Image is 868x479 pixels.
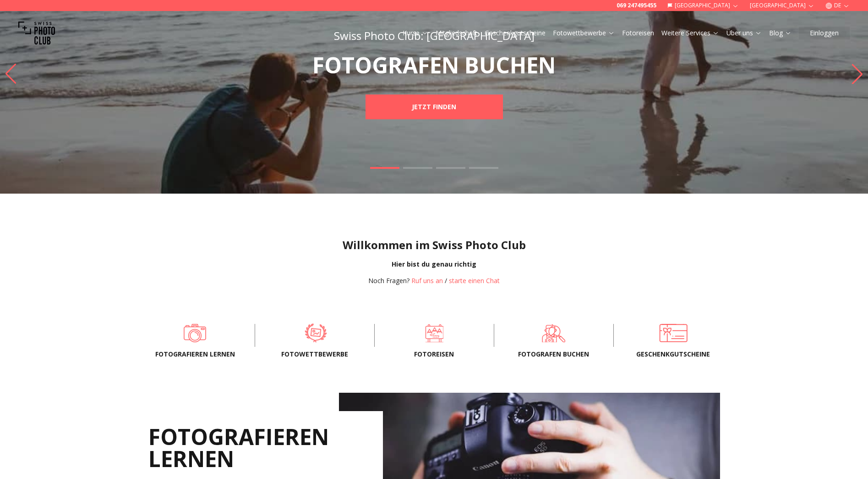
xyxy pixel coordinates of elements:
[412,102,456,111] b: JETZT FINDEN
[150,324,240,342] a: Fotografieren lernen
[18,15,55,51] img: Swiss photo club
[449,276,500,285] button: starte einen Chat
[509,324,599,342] a: FOTOGRAFEN BUCHEN
[799,27,850,39] button: Einloggen
[7,260,861,269] div: Hier bist du genau richtig
[723,27,765,39] button: Über uns
[769,28,792,38] a: Blog
[553,28,615,38] a: Fotowettbewerbe
[658,27,723,39] button: Weitere Services
[436,28,477,38] a: Mitgliedschaft
[7,238,861,252] h1: Willkommen im Swiss Photo Club
[617,2,656,9] a: 069 247495455
[150,350,240,359] span: Fotografieren lernen
[270,350,360,359] span: Fotowettbewerbe
[628,324,718,342] a: Geschenkgutscheine
[270,324,360,342] a: Fotowettbewerbe
[368,276,500,285] div: /
[661,28,719,38] a: Weitere Services
[549,27,618,39] button: Fotowettbewerbe
[403,28,428,38] a: Kurse
[432,27,481,39] button: Mitgliedschaft
[618,27,658,39] button: Fotoreisen
[481,27,549,39] button: Geschenkgutscheine
[622,28,654,38] a: Fotoreisen
[366,95,503,119] a: JETZT FINDEN
[765,27,795,39] button: Blog
[485,28,546,38] a: Geschenkgutscheine
[628,350,718,359] span: Geschenkgutscheine
[509,350,599,359] span: FOTOGRAFEN BUCHEN
[726,28,762,38] a: Über uns
[273,54,595,76] p: FOTOGRAFEN BUCHEN
[399,27,432,39] button: Kurse
[389,324,479,342] a: Fotoreisen
[411,276,443,285] a: Ruf uns an
[389,350,479,359] span: Fotoreisen
[368,276,409,285] span: Noch Fragen?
